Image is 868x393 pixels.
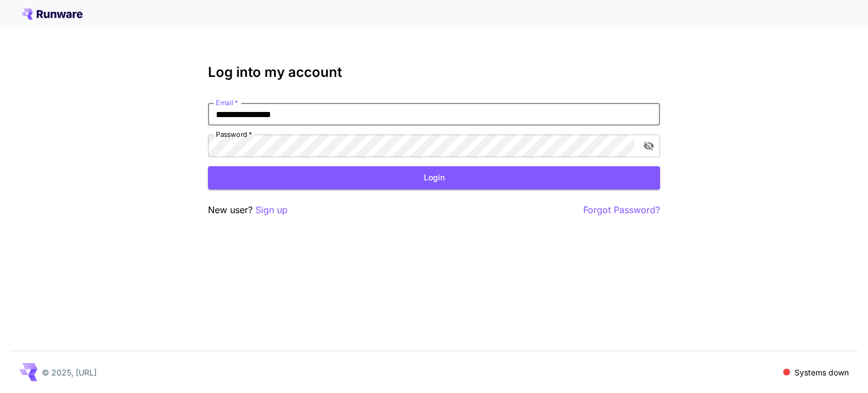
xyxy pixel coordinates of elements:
label: Email [216,98,238,107]
p: © 2025, [URL] [42,366,97,378]
h3: Log into my account [208,64,660,80]
button: toggle password visibility [639,136,659,156]
p: Systems down [795,366,849,378]
label: Password [216,129,252,139]
button: Forgot Password? [583,203,660,217]
p: New user? [208,203,288,217]
button: Sign up [255,203,288,217]
button: Login [208,166,660,189]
